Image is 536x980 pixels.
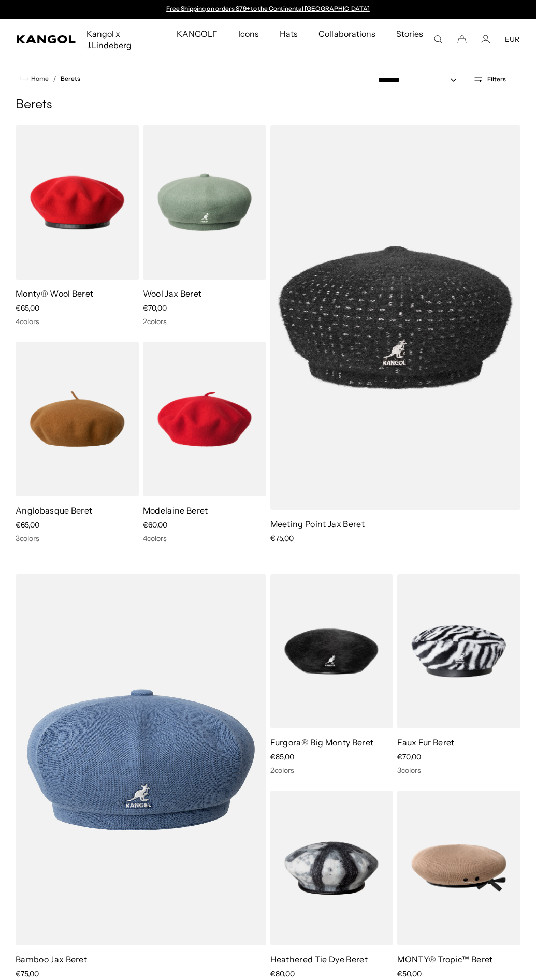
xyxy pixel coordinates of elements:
a: Heathered Tie Dye Beret [270,954,368,964]
li: / [49,72,56,85]
img: Furgora® Big Monty Beret [270,574,394,728]
span: KANGOLF [177,19,218,49]
span: Stories [396,19,423,60]
h1: Berets [16,97,520,113]
img: Modelaine Beret [143,342,266,496]
a: Icons [228,19,269,49]
div: 2 colors [270,766,394,775]
a: Berets [61,75,80,82]
img: Bamboo Jax Beret [16,574,266,945]
span: Icons [238,19,259,49]
a: KANGOLF [166,19,228,49]
a: Kangol [17,35,76,43]
span: €50,00 [397,969,422,978]
span: Collaborations [318,19,375,49]
div: 3 colors [16,534,139,543]
select: Sort by: Featured [374,75,467,85]
slideshow-component: Announcement bar [162,5,375,13]
div: 2 colors [143,317,266,326]
span: Kangol x J.Lindeberg [86,19,156,60]
span: €70,00 [143,303,167,313]
a: MONTY® Tropic™ Beret [397,954,492,964]
summary: Search here [433,35,443,44]
img: Wool Jax Beret [143,125,266,280]
img: Heathered Tie Dye Beret [270,791,394,945]
span: €80,00 [270,969,295,978]
span: Hats [280,19,298,49]
img: Monty® Wool Beret [16,125,139,280]
span: €75,00 [270,534,294,543]
a: Hats [269,19,308,49]
span: Filters [487,76,506,83]
span: €65,00 [16,520,39,530]
div: 4 colors [16,317,139,326]
img: Meeting Point Jax Beret [270,125,521,510]
a: Account [481,35,490,44]
a: Stories [386,19,433,60]
span: €60,00 [143,520,167,530]
img: MONTY® Tropic™ Beret [397,791,520,945]
span: €75,00 [16,969,39,978]
button: Cart [457,35,467,44]
span: €70,00 [397,752,421,762]
img: Anglobasque Beret [16,342,139,496]
div: 3 colors [397,766,520,775]
a: Monty® Wool Beret [16,288,93,299]
span: €65,00 [16,303,39,313]
a: Faux Fur Beret [397,737,454,748]
a: Anglobasque Beret [16,505,92,516]
span: €85,00 [270,752,294,762]
a: Meeting Point Jax Beret [270,519,365,529]
span: Home [29,75,49,82]
a: Bamboo Jax Beret [16,954,87,964]
a: Kangol x J.Lindeberg [76,19,166,60]
div: 1 of 2 [162,5,375,13]
button: Open filters [467,75,512,84]
a: Collaborations [308,19,385,49]
a: Furgora® Big Monty Beret [270,737,374,748]
a: Wool Jax Beret [143,288,201,299]
div: 4 colors [143,534,266,543]
a: Home [20,74,49,83]
button: EUR [505,35,519,44]
a: Modelaine Beret [143,505,208,516]
div: Announcement [162,5,375,13]
img: Faux Fur Beret [397,574,520,728]
a: Free Shipping on orders $79+ to the Continental [GEOGRAPHIC_DATA] [166,5,370,12]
